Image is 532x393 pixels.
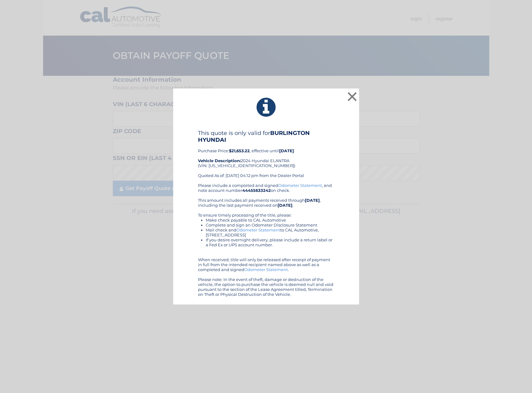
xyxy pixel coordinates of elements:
[236,227,280,232] a: Odometer Statement
[206,218,334,222] li: Make check payable to CAL Automotive
[198,130,334,183] div: Purchase Price: , effective until 2024 Hyundai ELANTRA (VIN: [US_VEHICLE_IDENTIFICATION_NUMBER]) ...
[206,222,334,227] li: Complete and sign an Odometer Disclosure Statement
[346,90,358,103] button: ×
[229,148,250,153] b: $21,653.22
[206,237,334,247] li: If you desire overnight delivery, please include a return label or a Fed Ex or UPS account number.
[198,130,334,143] h4: This quote is only valid for
[305,198,320,203] b: [DATE]
[278,183,322,188] a: Odometer Statement
[244,267,288,272] a: Odometer Statement
[278,203,292,208] b: [DATE]
[206,227,334,237] li: Mail check and to CAL Automotive, [STREET_ADDRESS]
[198,130,310,143] b: BURLINGTON HYUNDAI
[242,188,271,193] b: 44455633242
[279,148,294,153] b: [DATE]
[198,183,334,297] div: Please include a completed and signed , and note account number on check. This amount includes al...
[198,158,241,163] strong: Vehicle Description:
